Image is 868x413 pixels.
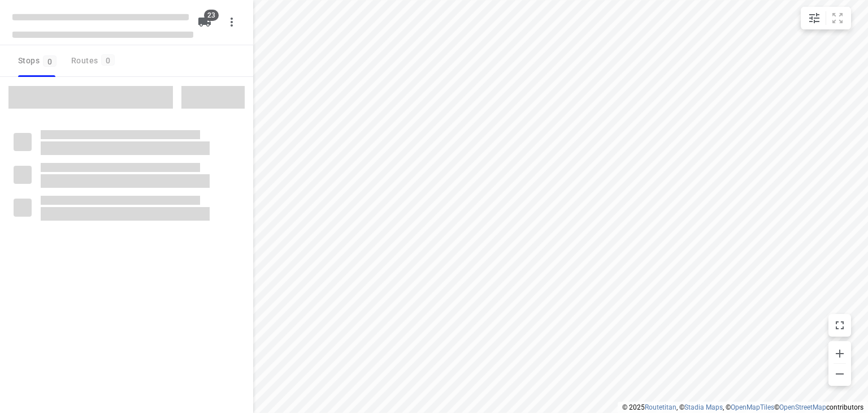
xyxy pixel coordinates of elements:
[731,403,774,411] a: OpenMapTiles
[801,7,851,29] div: small contained button group
[684,403,723,411] a: Stadia Maps
[645,403,676,411] a: Routetitan
[803,7,826,29] button: Map settings
[779,403,826,411] a: OpenStreetMap
[622,403,863,411] li: © 2025 , © , © © contributors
